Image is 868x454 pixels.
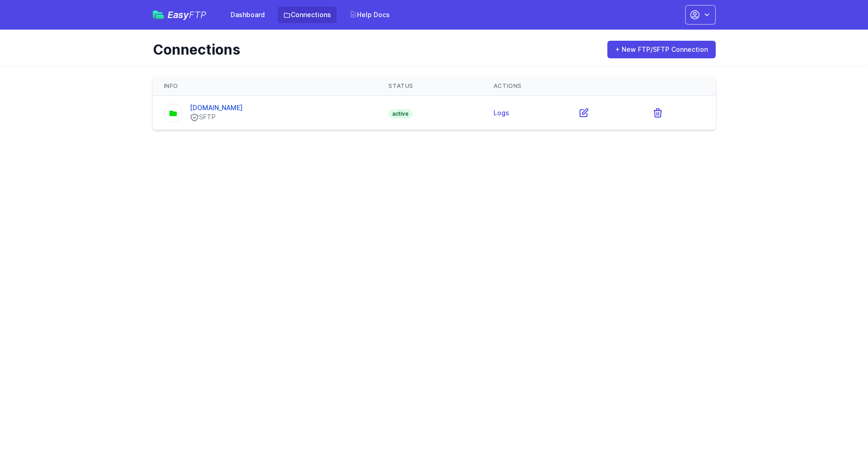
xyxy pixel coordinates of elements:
[377,77,482,96] th: Status
[190,104,243,112] a: [DOMAIN_NAME]
[168,10,206,19] span: Easy
[278,6,337,23] a: Connections
[493,109,509,117] a: Logs
[190,112,243,122] div: SFTP
[388,109,412,118] span: active
[153,10,206,19] a: EasyFTP
[482,77,716,96] th: Actions
[344,6,395,23] a: Help Docs
[189,9,206,20] span: FTP
[153,77,378,96] th: Info
[225,6,270,23] a: Dashboard
[153,41,594,58] h1: Connections
[153,11,164,19] img: easyftp_logo.png
[607,41,716,58] a: + New FTP/SFTP Connection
